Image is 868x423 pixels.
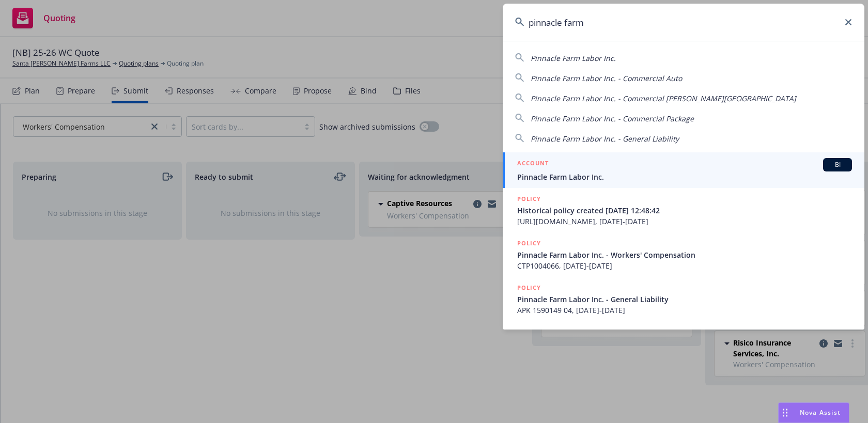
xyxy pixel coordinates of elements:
[531,134,679,144] span: Pinnacle Farm Labor Inc. - General Liability
[531,93,796,103] span: Pinnacle Farm Labor Inc. - Commercial [PERSON_NAME][GEOGRAPHIC_DATA]
[517,194,541,204] h5: POLICY
[531,53,616,63] span: Pinnacle Farm Labor Inc.
[517,327,541,337] h5: POLICY
[517,216,852,227] span: [URL][DOMAIN_NAME], [DATE]-[DATE]
[778,402,849,423] button: Nova Assist
[517,305,852,316] span: APK 1590149 04, [DATE]-[DATE]
[531,73,682,83] span: Pinnacle Farm Labor Inc. - Commercial Auto
[503,321,864,366] a: POLICY
[517,158,549,170] h5: ACCOUNT
[517,294,852,305] span: Pinnacle Farm Labor Inc. - General Liability
[503,188,864,232] a: POLICYHistorical policy created [DATE] 12:48:42[URL][DOMAIN_NAME], [DATE]-[DATE]
[517,171,852,182] span: Pinnacle Farm Labor Inc.
[779,403,792,422] div: Drag to move
[503,232,864,277] a: POLICYPinnacle Farm Labor Inc. - Workers' CompensationCTP1004066, [DATE]-[DATE]
[503,152,864,188] a: ACCOUNTBIPinnacle Farm Labor Inc.
[503,277,864,321] a: POLICYPinnacle Farm Labor Inc. - General LiabilityAPK 1590149 04, [DATE]-[DATE]
[531,114,694,123] span: Pinnacle Farm Labor Inc. - Commercial Package
[503,4,864,41] input: Search...
[517,249,852,260] span: Pinnacle Farm Labor Inc. - Workers' Compensation
[517,260,852,271] span: CTP1004066, [DATE]-[DATE]
[517,205,852,216] span: Historical policy created [DATE] 12:48:42
[800,408,841,417] span: Nova Assist
[517,238,541,248] h5: POLICY
[517,283,541,293] h5: POLICY
[827,160,848,169] span: BI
